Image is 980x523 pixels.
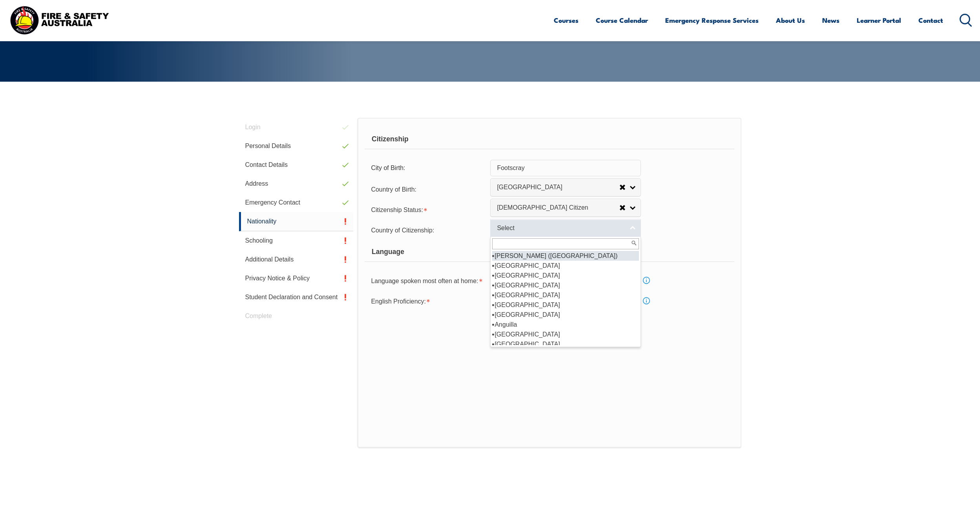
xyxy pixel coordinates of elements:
[497,183,619,192] span: [GEOGRAPHIC_DATA]
[371,207,423,213] span: Citizenship Status:
[776,10,805,31] a: About Us
[239,212,354,231] a: Nationality
[239,137,354,155] a: Personal Details
[497,204,619,212] span: [DEMOGRAPHIC_DATA] Citizen
[371,278,478,284] span: Language spoken most often at home:
[365,201,490,217] div: Citizenship Status is required.
[641,275,652,286] a: Info
[641,295,652,306] a: Info
[497,224,624,232] span: Select
[492,300,639,310] li: [GEOGRAPHIC_DATA]
[365,242,734,262] div: Language
[371,298,426,305] span: English Proficiency:
[822,10,839,31] a: News
[239,288,354,307] a: Student Declaration and Consent
[492,310,639,320] li: [GEOGRAPHIC_DATA]
[365,272,490,288] div: Language spoken most often at home is required.
[492,339,639,349] li: [GEOGRAPHIC_DATA]
[365,161,490,176] div: City of Birth:
[492,251,639,261] li: [PERSON_NAME] ([GEOGRAPHIC_DATA])
[239,231,354,250] a: Schooling
[371,227,434,234] span: Country of Citizenship:
[857,10,901,31] a: Learner Portal
[492,261,639,271] li: [GEOGRAPHIC_DATA]
[492,280,639,290] li: [GEOGRAPHIC_DATA]
[239,269,354,288] a: Privacy Notice & Policy
[918,10,943,31] a: Contact
[365,293,490,309] div: English Proficiency is required.
[554,10,579,31] a: Courses
[492,320,639,329] li: Anguilla
[365,130,734,149] div: Citizenship
[596,10,648,31] a: Course Calendar
[239,193,354,212] a: Emergency Contact
[239,250,354,269] a: Additional Details
[665,10,759,31] a: Emergency Response Services
[239,155,354,174] a: Contact Details
[492,290,639,300] li: [GEOGRAPHIC_DATA]
[492,271,639,280] li: [GEOGRAPHIC_DATA]
[371,186,416,193] span: Country of Birth:
[492,329,639,339] li: [GEOGRAPHIC_DATA]
[239,174,354,193] a: Address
